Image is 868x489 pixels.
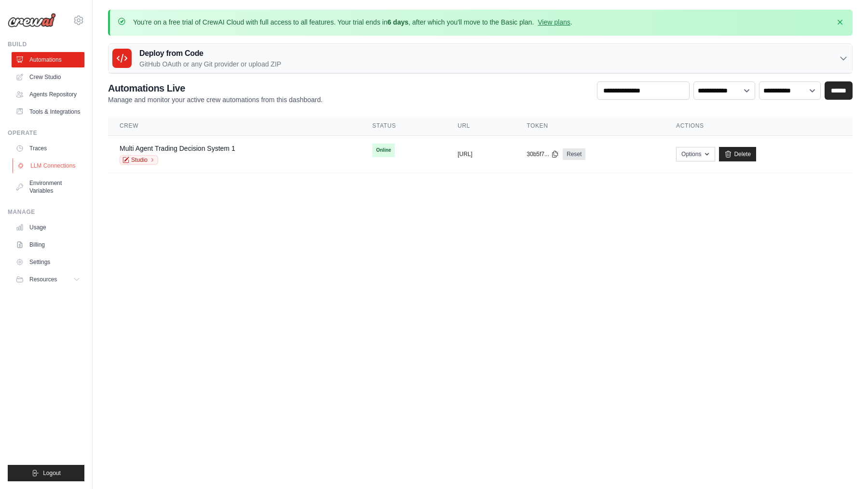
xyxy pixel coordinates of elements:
th: Status [361,116,446,136]
p: You're on a free trial of CrewAI Cloud with full access to all features. Your trial ends in , aft... [133,17,572,27]
img: Logo [8,13,56,27]
th: Token [515,116,665,136]
th: Actions [665,116,853,136]
a: Automations [12,52,84,67]
a: Environment Variables [12,175,84,198]
div: Build [8,40,84,48]
a: Traces [12,141,84,156]
button: Logout [8,465,84,481]
button: Resources [12,272,84,287]
h3: Deploy from Code [139,48,281,59]
a: Studio [120,155,158,165]
a: Reset [563,148,585,160]
span: Resources [29,276,57,283]
button: 30b5f7... [527,150,559,158]
strong: 6 days [387,18,408,26]
a: Agents Repository [12,87,84,102]
div: Operate [8,129,84,137]
a: View plans [538,18,570,26]
th: Crew [108,116,361,136]
a: Delete [719,147,756,161]
a: Billing [12,237,84,252]
th: URL [446,116,515,136]
p: Manage and monitor your active crew automations from this dashboard. [108,95,323,105]
a: Tools & Integrations [12,104,84,119]
a: Multi Agent Trading Decision System 1 [120,145,235,152]
iframe: Chat Widget [820,443,868,489]
p: GitHub OAuth or any Git provider or upload ZIP [139,59,281,69]
span: Online [372,144,395,157]
span: Logout [43,469,61,477]
a: Settings [12,254,84,270]
button: Options [676,147,715,161]
a: LLM Connections [13,158,85,173]
a: Usage [12,220,84,235]
div: Manage [8,208,84,216]
a: Crew Studio [12,69,84,85]
h2: Automations Live [108,81,323,95]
